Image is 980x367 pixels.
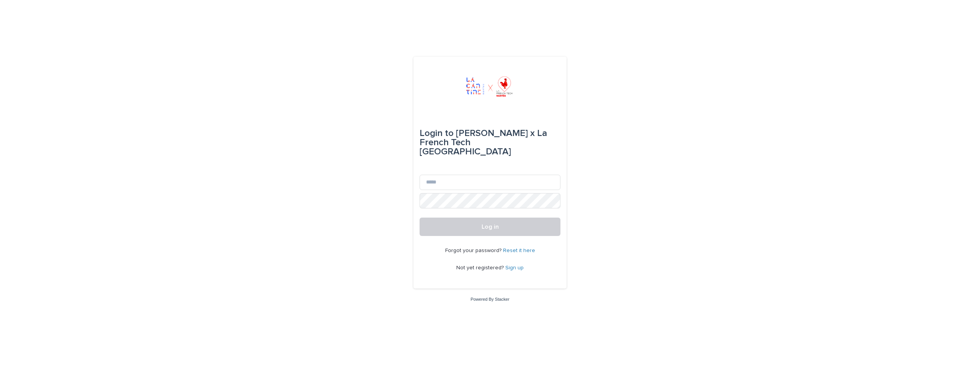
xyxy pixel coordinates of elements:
[445,248,503,253] span: Forgot your password?
[466,75,513,98] img: 0gGPHhxvTcqAcEVVBWoD
[505,265,524,270] a: Sign up
[420,123,560,162] div: [PERSON_NAME] x La French Tech [GEOGRAPHIC_DATA]
[420,218,560,236] button: Log in
[470,297,509,301] a: Powered By Stacker
[503,248,535,253] a: Reset it here
[482,224,499,230] span: Log in
[420,129,454,138] span: Login to
[456,265,505,270] span: Not yet registered?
